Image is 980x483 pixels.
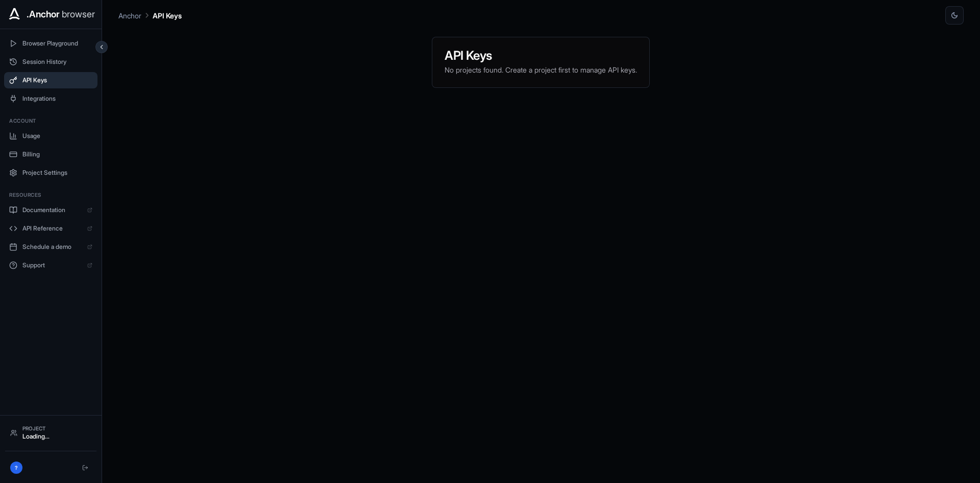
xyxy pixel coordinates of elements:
[4,220,97,237] a: API Reference
[22,39,92,48] span: Browser Playground
[22,243,82,251] span: Schedule a demo
[153,10,182,21] p: API Keys
[6,6,22,22] img: Anchor Icon
[22,169,92,177] span: Project Settings
[4,90,97,107] button: Integrations
[22,58,92,66] span: Session History
[5,421,96,445] button: ProjectLoading...
[22,76,92,84] span: API Keys
[9,117,92,125] h3: Account
[4,54,97,70] button: Session History
[22,425,91,432] div: Project
[4,128,97,144] button: Usage
[22,206,82,214] span: Documentation
[4,146,97,163] button: Billing
[4,165,97,181] button: Project Settings
[4,202,97,218] a: Documentation
[4,257,97,273] a: Support
[445,65,637,75] p: No projects found. Create a project first to manage API keys.
[4,239,97,255] a: Schedule a demo
[9,191,92,199] h3: Resources
[22,224,82,233] span: API Reference
[118,10,141,21] p: Anchor
[22,95,92,103] span: Integrations
[4,35,97,52] button: Browser Playground
[118,10,182,21] nav: breadcrumb
[95,41,108,53] button: Collapse sidebar
[62,7,95,21] span: browser
[4,72,97,88] button: API Keys
[79,462,91,474] button: Logout
[22,432,91,441] div: Loading...
[15,464,18,472] span: ?
[27,7,60,21] span: .Anchor
[445,50,637,62] h3: API Keys
[22,150,92,158] span: Billing
[22,132,92,140] span: Usage
[22,261,82,269] span: Support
